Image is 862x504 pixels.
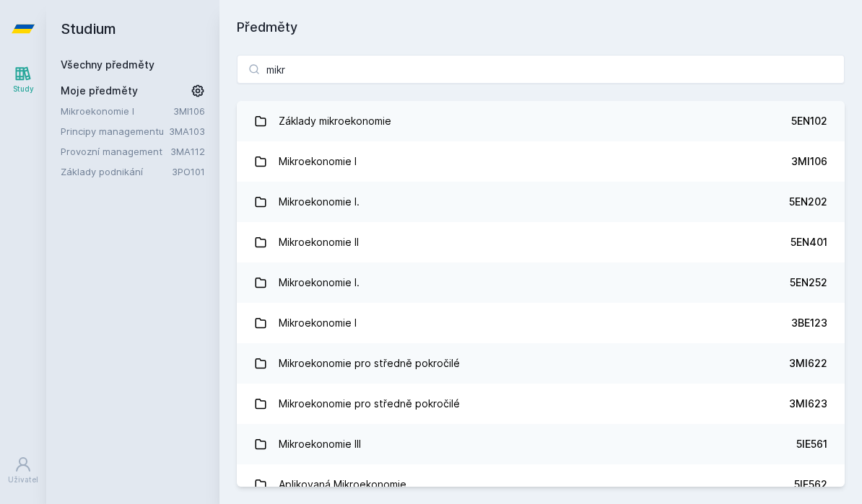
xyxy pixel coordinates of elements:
div: Základy mikroekonomie [279,107,391,136]
a: Mikroekonomie I [61,104,173,118]
div: Mikroekonomie pro středně pokročilé [279,389,460,418]
div: 3MI622 [789,356,827,371]
div: Mikroekonomie II [279,228,359,257]
div: 3MI623 [789,397,827,411]
a: Study [3,58,43,102]
div: 5EN401 [791,235,827,249]
div: Mikroekonomie pro středně pokročilé [279,349,460,378]
div: 3BE123 [791,316,827,330]
span: Moje předměty [61,84,138,98]
a: Provozní management [61,144,170,159]
div: 5EN202 [789,195,827,209]
a: Mikroekonomie pro středně pokročilé 3MI622 [237,343,845,384]
a: Mikroekonomie I. 5EN202 [237,182,845,222]
div: 5EN252 [790,275,827,290]
a: Mikroekonomie I 3BE123 [237,303,845,343]
a: 3PO101 [172,166,205,177]
a: Mikroekonomie III 5IE561 [237,424,845,464]
input: Název nebo ident předmětu… [237,55,845,84]
div: 5EN102 [791,114,827,128]
div: Uživatel [8,474,38,485]
a: 3MI106 [173,105,205,117]
div: Mikroekonomie I [279,309,357,337]
div: Mikroekonomie III [279,430,361,459]
a: Mikroekonomie II 5EN401 [237,222,845,262]
div: Mikroekonomie I [279,147,357,176]
a: Mikroekonomie pro středně pokročilé 3MI623 [237,384,845,424]
a: Základy podnikání [61,164,172,179]
a: 3MA103 [169,125,205,137]
div: Mikroekonomie I. [279,268,360,297]
a: Všechny předměty [61,58,154,71]
div: 3MI106 [791,154,827,169]
a: 3MA112 [170,146,205,157]
a: Uživatel [3,448,43,492]
a: Základy mikroekonomie 5EN102 [237,101,845,141]
div: Study [13,84,34,94]
div: 5IE561 [796,437,827,451]
a: Principy managementu [61,124,169,138]
h1: Předměty [237,17,845,37]
a: Mikroekonomie I. 5EN252 [237,262,845,303]
div: 5IE562 [794,477,827,492]
div: Aplikovaná Mikroekonomie [279,470,406,499]
a: Mikroekonomie I 3MI106 [237,141,845,182]
div: Mikroekonomie I. [279,187,360,216]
